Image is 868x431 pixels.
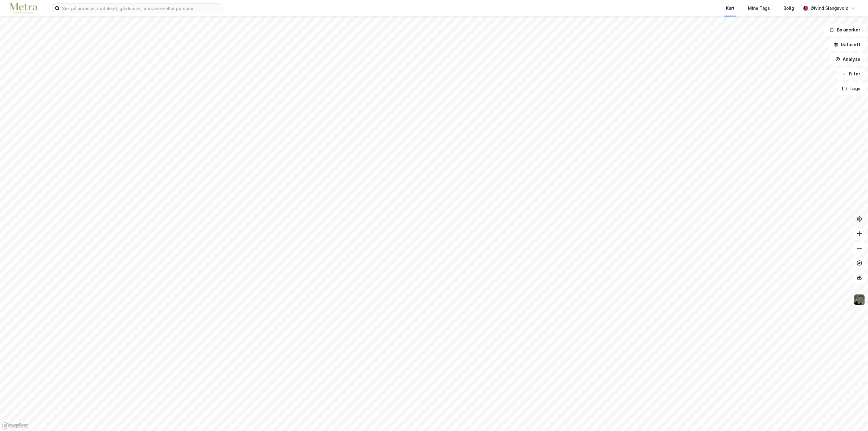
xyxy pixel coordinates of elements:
input: Søk på adresse, matrikkel, gårdeiere, leietakere eller personer [60,4,223,13]
button: Datasett [828,38,866,51]
div: Kontrollprogram for chat [837,402,868,431]
button: Analyse [830,53,866,65]
div: Bolig [783,5,794,12]
img: metra-logo.256734c3b2bbffee19d4.png [10,3,37,14]
button: Bokmerker [824,24,866,36]
button: Filter [836,68,866,80]
iframe: Chat Widget [837,402,868,431]
div: Mine Tags [748,5,770,12]
a: Mapbox homepage [2,422,29,429]
div: Øivind Slangsvold [811,5,848,12]
img: 9k= [854,294,865,305]
div: Kart [726,5,735,12]
button: Tags [837,82,866,95]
